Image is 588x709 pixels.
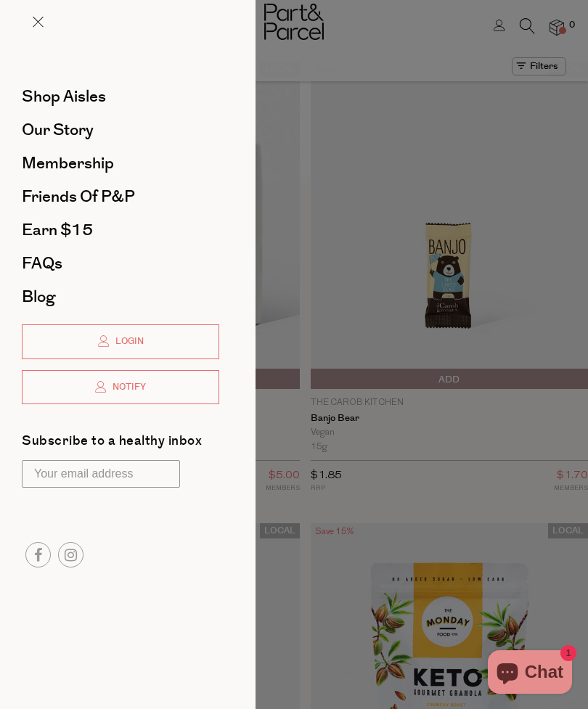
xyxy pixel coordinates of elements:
a: Membership [22,155,219,171]
a: FAQs [22,255,219,271]
span: Blog [22,285,55,308]
span: FAQs [22,252,62,275]
a: Blog [22,289,219,305]
span: Notify [109,381,146,393]
label: Subscribe to a healthy inbox [22,435,202,453]
span: Friends of P&P [22,185,135,208]
a: Shop Aisles [22,89,219,104]
input: Your email address [22,460,180,488]
span: Membership [22,152,114,175]
span: Login [112,335,144,348]
span: Earn $15 [22,218,93,242]
inbox-online-store-chat: Shopify online store chat [483,650,576,697]
a: Login [22,324,219,359]
a: Earn $15 [22,222,219,238]
a: Our Story [22,122,219,138]
span: Our Story [22,118,94,142]
a: Notify [22,370,219,405]
a: Friends of P&P [22,189,219,205]
span: Shop Aisles [22,85,106,108]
